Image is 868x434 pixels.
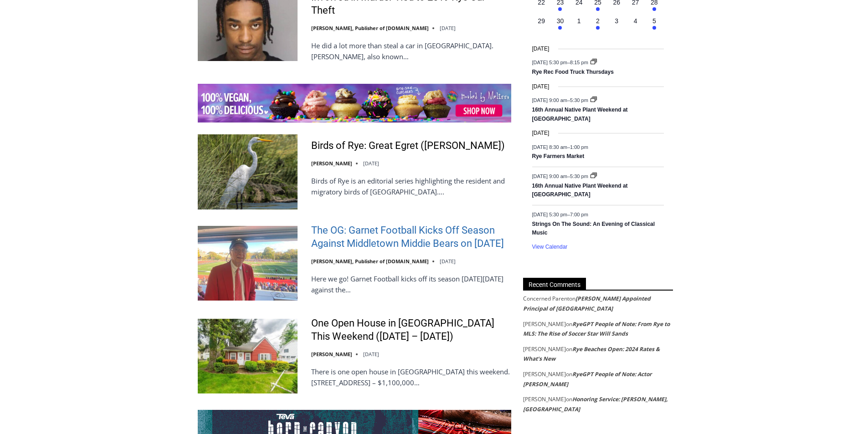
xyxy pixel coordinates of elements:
[532,45,550,53] time: [DATE]
[558,7,562,11] em: Has events
[532,60,567,65] span: [DATE] 5:30 pm
[440,25,456,31] time: [DATE]
[523,395,566,403] span: [PERSON_NAME]
[532,173,567,179] span: [DATE] 9:00 am
[523,294,673,313] footer: on
[532,97,567,103] span: [DATE] 9:00 am
[532,221,655,237] a: Strings On The Sound: An Evening of Classical Music
[652,26,656,30] em: Has events
[311,139,505,153] a: Birds of Rye: Great Egret ([PERSON_NAME])
[523,295,569,302] span: Concerned Parent
[363,351,379,357] time: [DATE]
[532,244,568,250] a: View Calendar
[532,16,551,35] button: 29
[523,370,566,378] span: [PERSON_NAME]
[523,345,566,353] span: [PERSON_NAME]
[363,160,379,167] time: [DATE]
[596,7,600,11] em: Has events
[523,370,652,388] a: RyeGPT People of Note: Actor [PERSON_NAME]
[3,94,89,128] span: Open Tues. - Sun. [PHONE_NUMBER]
[634,17,637,25] time: 4
[570,60,588,65] span: 8:15 pm
[570,97,588,103] span: 5:30 pm
[523,295,651,312] a: [PERSON_NAME] Appointed Principal of [GEOGRAPHIC_DATA]
[94,57,134,109] div: "clearly one of the favorites in the [GEOGRAPHIC_DATA] neighborhood"
[596,17,600,25] time: 2
[532,69,614,76] a: Rye Rec Food Truck Thursdays
[311,258,429,265] a: [PERSON_NAME], Publisher of [DOMAIN_NAME]
[645,16,663,35] button: 5 Has events
[230,0,431,88] div: "The first chef I interviewed talked about coming to [GEOGRAPHIC_DATA] from [GEOGRAPHIC_DATA] in ...
[596,26,600,30] em: Has events
[532,211,588,217] time: –
[311,40,511,62] p: He did a lot more than steal a car in [GEOGRAPHIC_DATA]. [PERSON_NAME], also known…
[532,144,567,149] span: [DATE] 8:30 am
[570,173,588,179] span: 5:30 pm
[538,17,545,25] time: 29
[532,129,550,138] time: [DATE]
[570,16,588,35] button: 1
[311,366,511,388] p: There is one open house in [GEOGRAPHIC_DATA] this weekend. [STREET_ADDRESS] – $1,100,000…
[311,175,511,197] p: Birds of Rye is an editorial series highlighting the resident and migratory birds of [GEOGRAPHIC_...
[532,211,567,217] span: [DATE] 5:30 pm
[570,144,588,149] span: 1:00 pm
[523,395,668,413] a: Honoring Service: [PERSON_NAME], [GEOGRAPHIC_DATA]
[198,134,298,209] img: Birds of Rye: Great Egret (Adrea Alba)
[557,17,564,25] time: 30
[523,320,566,328] span: [PERSON_NAME]
[551,16,570,35] button: 30 Has events
[532,107,628,123] a: 16th Annual Native Plant Weekend at [GEOGRAPHIC_DATA]
[198,84,511,123] img: Baked by Melissa
[532,82,550,91] time: [DATE]
[607,16,626,35] button: 3
[588,16,607,35] button: 2 Has events
[311,351,352,357] a: [PERSON_NAME]
[652,7,656,11] em: Has events
[0,92,92,113] a: Open Tues. - Sun. [PHONE_NUMBER]
[311,25,429,31] a: [PERSON_NAME], Publisher of [DOMAIN_NAME]
[558,26,562,30] em: Has events
[523,344,673,364] footer: on
[532,173,590,179] time: –
[198,226,298,301] img: The OG: Garnet Football Kicks Off Season Against Middletown Middie Bears on September 5
[311,317,511,343] a: One Open House in [GEOGRAPHIC_DATA] This Weekend ([DATE] – [DATE])
[523,345,660,363] a: Rye Beaches Open: 2024 Rates & What’s New
[523,394,673,414] footer: on
[652,17,656,25] time: 5
[523,319,673,339] footer: on
[311,224,511,250] a: The OG: Garnet Football Kicks Off Season Against Middletown Middie Bears on [DATE]
[523,369,673,389] footer: on
[532,60,590,65] time: –
[532,144,588,149] time: –
[238,91,422,111] span: Intern @ [DOMAIN_NAME]
[626,16,645,35] button: 4
[523,278,586,290] span: Recent Comments
[532,183,628,199] a: 16th Annual Native Plant Weekend at [GEOGRAPHIC_DATA]
[311,273,511,295] p: Here we go! Garnet Football kicks off its season [DATE][DATE] against the…
[219,88,442,113] a: Intern @ [DOMAIN_NAME]
[615,17,618,25] time: 3
[532,97,590,103] time: –
[532,153,585,160] a: Rye Farmers Market
[311,160,352,167] a: [PERSON_NAME]
[198,319,298,393] img: One Open House in Rye This Weekend (August 30 – 31)
[523,320,670,338] a: RyeGPT People of Note: From Rye to MLS: The Rise of Soccer Star Will Sands
[577,17,581,25] time: 1
[570,211,588,217] span: 7:00 pm
[440,258,456,265] time: [DATE]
